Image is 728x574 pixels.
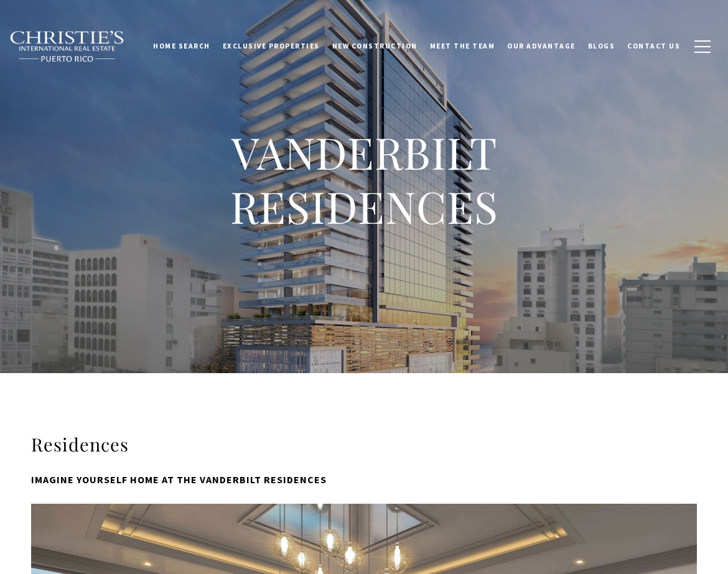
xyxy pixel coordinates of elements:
span: Contact Us [627,42,680,50]
span: Exclusive Properties [223,42,320,50]
a: Meet the Team [424,30,502,62]
strong: IMAGINE YOURSELF HOME AT THE VANDERBILT RESIDENCES [31,473,327,486]
span: Our Advantage [507,42,576,50]
img: Christie's International Real Estate black text logo [9,30,125,63]
a: Exclusive Properties [217,30,326,62]
span: New Construction [332,42,418,50]
h3: Residences [31,433,697,456]
a: Our Advantage [501,30,582,62]
a: Blogs [582,30,622,62]
h1: VANDERBILT RESIDENCES [115,125,613,234]
span: Blogs [588,42,615,50]
a: New Construction [326,30,424,62]
a: Home Search [147,30,217,62]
